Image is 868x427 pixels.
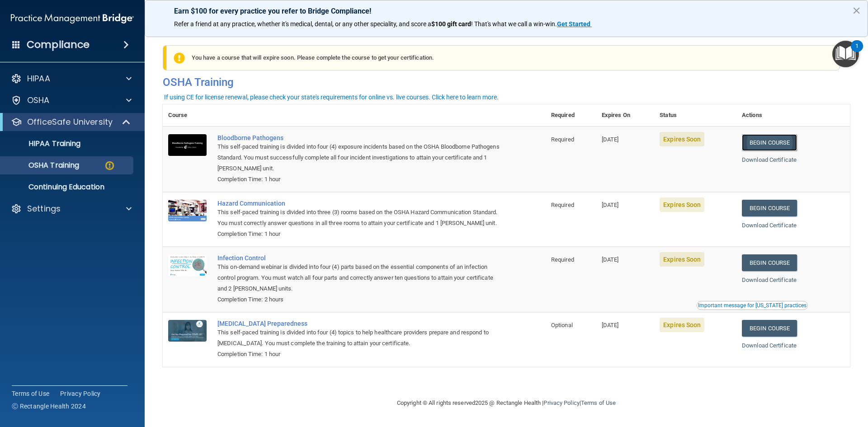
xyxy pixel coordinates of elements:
[698,303,807,308] div: Important message for [US_STATE] practices
[174,7,839,15] p: Earn $100 for every practice you refer to Bridge Compliance!
[174,52,185,64] img: exclamation-circle-solid-warning.7ed2984d.png
[11,95,132,106] a: OSHA
[217,349,500,360] div: Completion Time: 1 hour
[27,95,50,106] p: OSHA
[163,76,850,89] h4: OSHA Training
[217,327,500,349] div: This self-paced training is divided into four (4) topics to help healthcare providers prepare and...
[742,254,797,271] a: Begin Course
[217,200,500,207] a: Hazard Communication
[581,399,616,406] a: Terms of Use
[164,94,499,100] div: If using CE for license renewal, please check your state's requirements for online vs. live cours...
[855,46,859,58] div: 1
[217,294,500,305] div: Completion Time: 2 hours
[742,277,797,283] a: Download Certificate
[660,318,704,332] span: Expires Soon
[11,203,132,214] a: Settings
[546,104,596,127] th: Required
[6,139,80,148] p: HIPAA Training
[6,161,79,170] p: OSHA Training
[557,20,592,28] a: Get Started
[11,9,134,28] img: PMB logo
[12,389,49,398] a: Terms of Use
[217,141,500,174] div: This self-paced training is divided into four (4) exposure incidents based on the OSHA Bloodborne...
[697,301,808,310] button: Read this if you are a dental practitioner in the state of CA
[742,200,797,216] a: Begin Course
[557,20,590,28] strong: Get Started
[27,117,113,127] p: OfficeSafe University
[166,45,840,70] div: You have a course that will expire soon. Please complete the course to get your certification.
[27,203,61,214] p: Settings
[27,73,50,84] p: HIPAA
[742,156,797,163] a: Download Certificate
[27,38,90,51] h4: Compliance
[217,229,500,239] div: Completion Time: 1 hour
[431,20,471,28] strong: $100 gift card
[217,262,500,294] div: This on-demand webinar is divided into four (4) parts based on the essential components of an inf...
[174,20,431,28] span: Refer a friend at any practice, whether it's medical, dental, or any other speciality, and score a
[543,399,579,406] a: Privacy Policy
[217,174,500,185] div: Completion Time: 1 hour
[104,160,115,171] img: warning-circle.0cc9ac19.png
[602,256,619,263] span: [DATE]
[471,20,557,28] span: ! That's what we call a win-win.
[602,322,619,328] span: [DATE]
[217,320,500,327] a: [MEDICAL_DATA] Preparedness
[217,134,500,141] a: Bloodborne Pathogens
[551,322,573,328] span: Optional
[742,342,797,349] a: Download Certificate
[217,254,500,262] a: Infection Control
[654,104,736,127] th: Status
[60,389,101,398] a: Privacy Policy
[742,320,797,337] a: Begin Course
[11,73,132,84] a: HIPAA
[832,41,859,67] button: Open Resource Center, 1 new notification
[551,256,574,263] span: Required
[660,132,704,146] span: Expires Soon
[163,104,212,127] th: Course
[551,202,574,208] span: Required
[602,136,619,143] span: [DATE]
[11,117,131,127] a: OfficeSafe University
[12,402,86,411] span: Ⓒ Rectangle Health 2024
[163,93,500,102] button: If using CE for license renewal, please check your state's requirements for online vs. live cours...
[551,136,574,143] span: Required
[341,389,671,418] div: Copyright © All rights reserved 2025 @ Rectangle Health | |
[736,104,850,127] th: Actions
[6,183,129,192] p: Continuing Education
[742,134,797,151] a: Begin Course
[660,252,704,267] span: Expires Soon
[742,222,797,229] a: Download Certificate
[596,104,654,127] th: Expires On
[602,202,619,208] span: [DATE]
[217,207,500,229] div: This self-paced training is divided into three (3) rooms based on the OSHA Hazard Communication S...
[660,197,704,212] span: Expires Soon
[852,3,861,18] button: Close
